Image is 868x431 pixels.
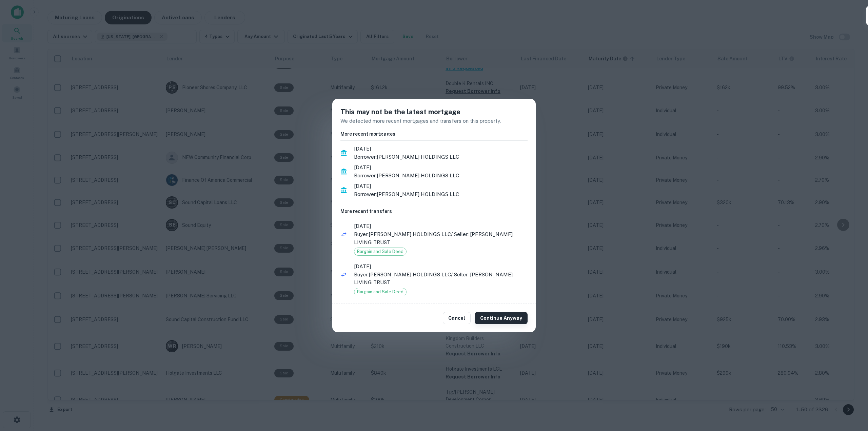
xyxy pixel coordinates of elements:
[354,248,406,255] span: Bargain and Sale Deed
[354,172,528,180] p: Borrower: [PERSON_NAME] HOLDINGS LLC
[340,117,528,125] p: We detected more recent mortgages and transfers on this property.
[354,288,407,296] div: Bargain and Sale Deed
[354,163,528,172] span: [DATE]
[443,312,471,324] button: Cancel
[354,289,406,295] span: Bargain and Sale Deed
[354,262,528,271] span: [DATE]
[340,130,528,138] h6: More recent mortgages
[475,312,528,324] button: Continue Anyway
[354,271,528,287] p: Buyer: [PERSON_NAME] HOLDINGS LLC / Seller: [PERSON_NAME] LIVING TRUST
[340,208,528,215] h6: More recent transfers
[354,222,528,230] span: [DATE]
[354,230,528,246] p: Buyer: [PERSON_NAME] HOLDINGS LLC / Seller: [PERSON_NAME] LIVING TRUST
[354,145,528,153] span: [DATE]
[340,107,528,117] h5: This may not be the latest mortgage
[354,182,528,190] span: [DATE]
[834,377,868,409] iframe: Chat Widget
[354,248,407,256] div: Bargain and Sale Deed
[354,153,528,161] p: Borrower: [PERSON_NAME] HOLDINGS LLC
[354,190,528,198] p: Borrower: [PERSON_NAME] HOLDINGS LLC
